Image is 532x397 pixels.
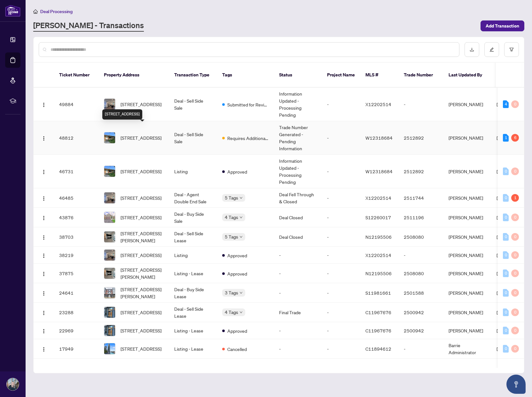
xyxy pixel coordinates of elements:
[104,99,115,110] img: thumbnail-img
[503,134,509,142] div: 1
[169,188,217,208] td: Deal - Agent Double End Sale
[443,303,491,322] td: [PERSON_NAME]
[54,322,99,339] td: 22969
[227,168,247,175] span: Approved
[511,289,519,297] div: 0
[41,271,46,276] img: Logo
[41,215,46,221] img: Logo
[41,136,46,141] img: Logo
[225,233,238,240] span: 5 Tags
[99,63,169,88] th: Property Address
[511,308,519,316] div: 0
[511,327,519,334] div: 0
[169,208,217,227] td: Deal - Buy Side Sale
[365,101,391,107] span: X12202514
[169,339,217,359] td: Listing - Lease
[104,343,115,354] img: thumbnail-img
[54,227,99,247] td: 38703
[41,329,46,334] img: Logo
[54,88,99,121] td: 49884
[39,250,49,260] button: Logo
[497,135,511,141] span: [DATE]
[399,188,443,208] td: 2511744
[41,253,46,258] img: Logo
[54,303,99,322] td: 23288
[39,307,49,317] button: Logo
[399,283,443,303] td: 2501588
[443,247,491,264] td: [PERSON_NAME]
[104,231,115,242] img: thumbnail-img
[497,168,511,174] span: [DATE]
[121,194,161,201] span: [STREET_ADDRESS]
[239,196,243,199] span: down
[54,121,99,155] td: 48812
[322,155,360,188] td: -
[497,346,511,352] span: [DATE]
[443,208,491,227] td: [PERSON_NAME]
[104,192,115,203] img: thumbnail-img
[39,344,49,354] button: Logo
[169,322,217,339] td: Listing - Lease
[121,168,161,175] span: [STREET_ADDRESS]
[227,101,269,108] span: Submitted for Review
[511,214,519,221] div: 0
[121,214,161,221] span: [STREET_ADDRESS]
[503,289,509,297] div: 0
[503,308,509,316] div: 0
[54,63,99,88] th: Ticket Number
[33,20,144,32] a: [PERSON_NAME] - Transactions
[506,375,526,394] button: Open asap
[497,195,511,201] span: [DATE]
[239,216,243,219] span: down
[443,283,491,303] td: [PERSON_NAME]
[365,270,392,276] span: N12195506
[54,188,99,208] td: 46485
[322,283,360,303] td: -
[102,109,142,120] div: [STREET_ADDRESS]
[443,188,491,208] td: [PERSON_NAME]
[365,328,391,333] span: C11967676
[239,291,243,294] span: down
[274,188,322,208] td: Deal Fell Through & Closed
[54,247,99,264] td: 38219
[497,214,511,220] span: [DATE]
[217,63,274,88] th: Tags
[225,289,238,296] span: 3 Tags
[121,327,161,334] span: [STREET_ADDRESS]
[443,121,491,155] td: [PERSON_NAME]
[399,227,443,247] td: 2508080
[443,88,491,121] td: [PERSON_NAME]
[227,252,247,259] span: Approved
[399,88,443,121] td: -
[399,339,443,359] td: -
[225,194,238,201] span: 5 Tags
[365,135,393,141] span: W12318684
[274,283,322,303] td: -
[443,264,491,283] td: [PERSON_NAME]
[503,269,509,277] div: 0
[274,303,322,322] td: Final Trade
[322,188,360,208] td: -
[399,303,443,322] td: 2500942
[322,208,360,227] td: -
[503,214,509,221] div: 0
[365,309,391,315] span: C11967676
[322,63,360,88] th: Project Name
[40,9,73,14] span: Deal Processing
[54,339,99,359] td: 17949
[54,283,99,303] td: 24641
[274,155,322,188] td: Information Updated - Processing Pending
[239,235,243,238] span: down
[7,378,19,390] img: Profile Icon
[121,101,161,108] span: [STREET_ADDRESS]
[39,212,49,222] button: Logo
[225,308,238,316] span: 4 Tags
[365,214,391,220] span: S12260017
[239,311,243,314] span: down
[121,252,161,259] span: [STREET_ADDRESS]
[365,234,392,240] span: N12195506
[504,42,519,57] button: filter
[39,193,49,203] button: Logo
[443,155,491,188] td: [PERSON_NAME]
[274,63,322,88] th: Status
